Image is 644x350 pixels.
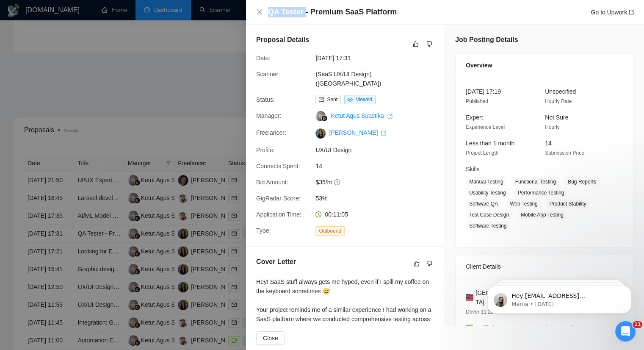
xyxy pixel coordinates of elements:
[466,177,507,186] span: Manual Testing
[256,129,286,136] span: Freelancer:
[325,211,348,218] span: 00:11:05
[315,128,326,139] img: c1999IbxBV3qjGH07YuK0Ga38nHXnY72Npj_vgxa8lvnBNKSfQqH-8cxdkR70mjfy-
[413,41,419,47] span: like
[633,321,642,328] span: 11
[591,9,634,16] a: Go to Upworkexport
[348,97,353,102] span: eye
[256,179,288,186] span: Bid Amount:
[466,325,495,331] span: ✅ Verified
[256,195,300,202] span: GigRadar Score:
[426,41,432,47] span: dislike
[564,177,600,186] span: Bug Reports
[466,98,488,104] span: Published
[615,321,636,342] iframe: Intercom live chat
[256,8,263,15] span: close
[381,131,386,136] span: export
[546,199,590,208] span: Product Stability
[466,166,480,172] span: Skills
[466,255,623,278] div: Client Details
[356,97,372,103] span: Viewed
[506,199,541,208] span: Web Testing
[475,268,644,327] iframe: Intercom notifications message
[426,260,432,267] span: dislike
[466,293,473,302] img: 🇺🇸
[315,53,442,63] span: [DATE] 17:31
[545,114,568,121] span: Not Sure
[517,210,567,219] span: Mobile App Testing
[545,150,584,156] span: Submission Price
[268,7,397,17] h4: QA Tester - Premium SaaS Platform
[329,129,386,136] a: [PERSON_NAME] export
[256,163,300,169] span: Connects Spent:
[256,71,280,78] span: Scanner:
[319,97,324,102] span: mail
[256,147,275,153] span: Profile:
[466,309,502,315] span: Dover 11:22 AM
[256,8,263,16] button: Close
[424,39,434,49] button: dislike
[256,227,271,234] span: Type:
[315,226,345,236] span: Outbound
[466,140,514,147] span: Less than 1 month
[327,97,337,103] span: Sent
[466,61,492,70] span: Overview
[466,88,501,95] span: [DATE] 17:19
[512,177,560,186] span: Functional Testing
[514,188,567,197] span: Performance Testing
[414,260,420,267] span: like
[424,258,434,269] button: dislike
[466,114,483,121] span: Expert
[466,199,501,208] span: Software QA
[256,112,281,119] span: Manager:
[545,98,572,104] span: Hourly Rate
[466,124,505,130] span: Experience Level
[315,145,442,155] span: UX/UI Design
[315,161,442,171] span: 14
[256,211,301,218] span: Application Time:
[331,112,392,119] a: Ketut Agus Suastika export
[412,258,422,269] button: like
[411,39,421,49] button: like
[387,114,392,119] span: export
[455,35,518,45] h5: Job Posting Details
[256,331,285,345] button: Close
[334,179,341,186] span: question-circle
[263,333,278,343] span: Close
[256,257,296,267] h5: Cover Letter
[321,115,327,121] img: gigradar-bm.png
[256,96,275,103] span: Status:
[545,140,552,147] span: 14
[256,55,270,61] span: Date:
[315,194,442,203] span: 53%
[315,71,381,87] a: (SaaS UX/UI Design) ([GEOGRAPHIC_DATA])
[466,188,509,197] span: Usability Testing
[315,178,442,187] span: $35/hr
[256,35,309,45] h5: Proposal Details
[466,221,510,231] span: Software Testing
[545,124,560,130] span: Hourly
[629,10,634,15] span: export
[466,210,512,219] span: Test Case Design
[315,211,321,217] span: clock-circle
[466,150,498,156] span: Project Length
[545,88,576,95] span: Unspecified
